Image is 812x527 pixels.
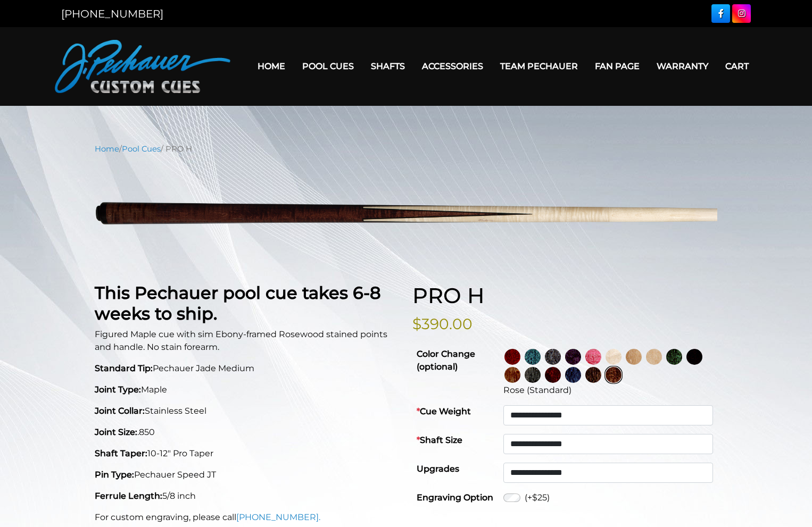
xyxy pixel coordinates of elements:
[648,53,717,80] a: Warranty
[585,349,601,365] img: Pink
[626,349,642,365] img: Natural
[417,349,475,372] strong: Color Change (optional)
[294,53,362,80] a: Pool Cues
[525,491,550,504] label: (+$25)
[362,53,413,80] a: Shafts
[95,144,119,154] a: Home
[545,367,561,383] img: Burgundy
[545,349,561,365] img: Smoke
[565,349,581,365] img: Purple
[61,7,163,20] a: [PHONE_NUMBER]
[95,362,400,375] p: Pechauer Jade Medium
[95,383,400,396] p: Maple
[417,435,462,445] strong: Shaft Size
[646,349,662,365] img: Light Natural
[417,492,493,503] strong: Engraving Option
[417,464,459,474] strong: Upgrades
[504,349,520,365] img: Wine
[95,448,147,458] strong: Shaft Taper:
[686,349,702,365] img: Ebony
[95,363,153,373] strong: Standard Tip:
[95,426,400,439] p: .850
[95,406,145,416] strong: Joint Collar:
[95,470,134,480] strong: Pin Type:
[236,512,320,522] a: [PHONE_NUMBER].
[412,315,473,333] bdi: $390.00
[492,53,586,80] a: Team Pechauer
[666,349,682,365] img: Green
[249,53,294,80] a: Home
[95,491,162,501] strong: Ferrule Length:
[606,367,622,383] img: Rose
[565,367,581,383] img: Blue
[95,143,717,155] nav: Breadcrumb
[95,447,400,460] p: 10-12" Pro Taper
[95,405,400,417] p: Stainless Steel
[606,349,622,365] img: No Stain
[55,40,230,93] img: Pechauer Custom Cues
[585,367,601,383] img: Black Palm
[503,384,713,397] div: Rose (Standard)
[95,490,400,503] p: 5/8 inch
[95,282,381,323] strong: This Pechauer pool cue takes 6-8 weeks to ship.
[717,53,757,80] a: Cart
[525,349,541,365] img: Turquoise
[95,328,400,354] p: Figured Maple cue with sim Ebony-framed Rosewood stained points and handle. No stain forearm.
[417,406,471,416] strong: Cue Weight
[413,53,492,80] a: Accessories
[95,427,137,437] strong: Joint Size:
[95,469,400,481] p: Pechauer Speed JT
[95,511,400,524] p: For custom engraving, please call
[122,144,161,154] a: Pool Cues
[95,384,141,395] strong: Joint Type:
[504,367,520,383] img: Chestnut
[525,367,541,383] img: Carbon
[412,283,717,308] h1: PRO H
[586,53,648,80] a: Fan Page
